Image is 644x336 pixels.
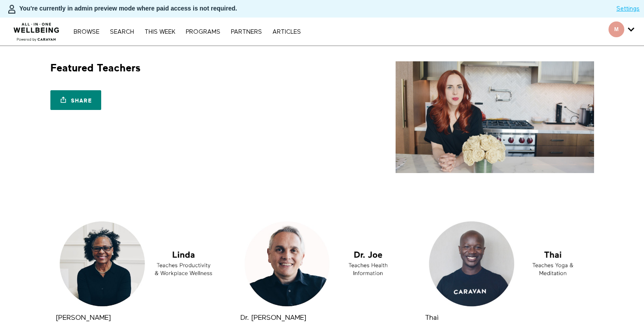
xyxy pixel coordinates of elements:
nav: Primary [69,27,305,36]
a: PARTNERS [226,29,266,35]
a: Dr. [PERSON_NAME] [241,315,306,321]
a: Dr. Joe [238,217,406,311]
strong: Linda [56,315,111,322]
img: person-bdfc0eaa9744423c596e6e1c01710c89950b1dff7c83b5d61d716cfd8139584f.svg [7,4,17,14]
strong: Thai [425,315,439,322]
a: Thai [425,315,439,321]
a: Linda [53,217,221,311]
a: Settings [616,4,640,13]
a: [PERSON_NAME] [56,315,111,321]
a: Thai [423,217,591,311]
a: THIS WEEK [140,29,180,35]
img: CARAVAN [10,16,63,42]
a: PROGRAMS [181,29,225,35]
h1: Featured Teachers [50,61,141,75]
a: Browse [69,29,104,35]
a: Share [50,90,101,110]
a: Search [106,29,138,35]
img: Featured Teachers [396,61,594,173]
a: ARTICLES [268,29,305,35]
strong: Dr. Joe [241,315,306,322]
div: Secondary [602,18,641,46]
